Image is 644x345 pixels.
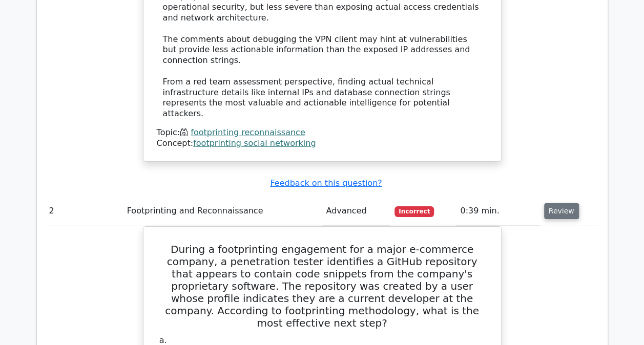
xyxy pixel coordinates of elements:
span: Incorrect [394,206,434,217]
div: Concept: [157,138,488,149]
a: Feedback on this question? [270,178,382,188]
span: a. [159,335,167,345]
h5: During a footprinting engagement for a major e-commerce company, a penetration tester identifies ... [156,243,489,329]
div: Topic: [157,127,488,138]
td: 0:39 min. [456,197,539,226]
a: footprinting social networking [193,138,316,148]
td: Footprinting and Reconnaissance [123,197,322,226]
td: Advanced [322,197,390,226]
button: Review [544,203,579,219]
td: 2 [45,197,123,226]
a: footprinting reconnaissance [191,127,305,137]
